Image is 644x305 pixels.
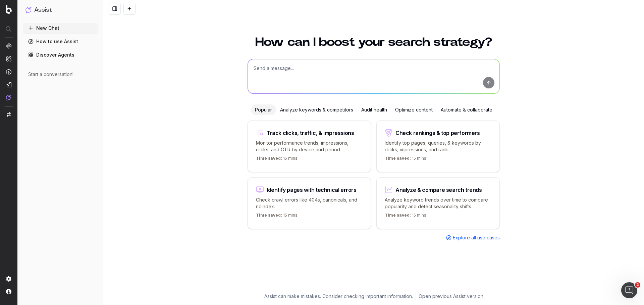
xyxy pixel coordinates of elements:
span: Time saved: [256,156,282,161]
span: Time saved: [385,213,411,218]
div: Identify pages with technical errors [267,187,357,193]
div: Automate & collaborate [437,104,496,115]
img: Studio [6,82,11,87]
p: 15 mins [256,156,298,164]
span: 2 [635,282,640,288]
span: Time saved: [385,156,411,161]
p: 15 mins [385,213,426,221]
span: Time saved: [256,213,282,218]
h1: Assist [34,5,52,15]
img: My account [6,289,11,294]
img: Analytics [6,43,11,49]
div: Optimize content [391,104,437,115]
button: New Chat [23,23,98,33]
button: Assist [25,5,95,15]
p: Monitor performance trends, impressions, clicks, and CTR by device and period. [256,140,363,153]
a: How to use Assist [23,36,98,47]
img: Botify logo [6,5,12,14]
div: Start a conversation! [28,71,92,78]
img: Assist [6,95,11,100]
p: Assist can make mistakes. Consider checking important information. [264,293,413,300]
a: Explore all use cases [446,234,500,241]
p: 15 mins [385,156,426,164]
div: Audit health [357,104,391,115]
img: Intelligence [6,56,11,62]
img: Assist [25,7,32,13]
iframe: Intercom live chat [621,282,637,298]
a: Discover Agents [23,50,98,60]
div: Check rankings & top performers [395,130,480,136]
img: Switch project [7,112,11,117]
p: Check crawl errors like 404s, canonicals, and noindex. [256,197,363,210]
p: Identify top pages, queries, & keywords by clicks, impressions, and rank. [385,140,491,153]
p: 15 mins [256,213,298,221]
img: Setting [6,276,11,282]
img: Activation [6,69,11,75]
span: Explore all use cases [453,234,500,241]
p: Analyze keyword trends over time to compare popularity and detect seasonality shifts. [385,197,491,210]
div: Track clicks, traffic, & impressions [267,130,354,136]
div: Analyze & compare search trends [395,187,482,193]
div: Popular [251,104,276,115]
h1: How can I boost your search strategy? [248,36,500,48]
div: Analyze keywords & competitors [276,104,357,115]
a: Open previous Assist version [419,293,483,300]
